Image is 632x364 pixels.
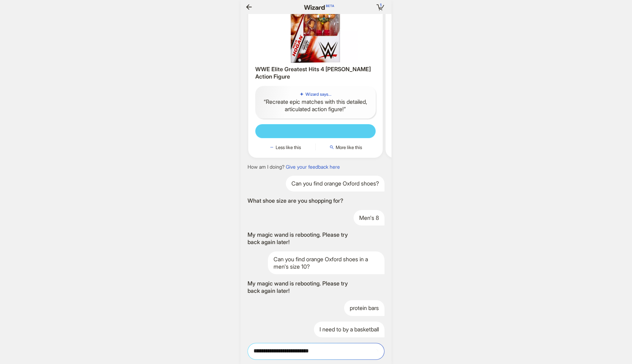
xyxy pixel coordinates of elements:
[314,322,384,337] div: I need to by a basketball
[276,144,301,150] span: Less like this
[255,66,376,80] h3: WWE Elite Greatest Hits 4 [PERSON_NAME] Action Figure
[380,2,382,8] span: 1
[248,231,353,246] div: My magic wand is rebooting. Please try back again later!
[261,98,370,113] q: Recreate epic matches with this detailed, articulated action figure!
[248,164,340,170] div: How am I doing?
[336,144,362,150] span: More like this
[305,92,331,97] h5: Wizard says...
[248,197,343,204] div: What shoe size are you shopping for?
[255,144,315,151] button: Less like this
[248,280,353,295] div: My magic wand is rebooting. Please try back again later!
[286,164,340,170] a: Give your feedback here
[344,300,384,316] div: protein bars
[286,176,384,191] div: Can you find orange Oxford shoes?
[316,144,376,151] button: More like this
[354,210,384,226] div: Men's 8
[268,251,384,275] div: Can you find orange Oxford shoes in a men's size 10?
